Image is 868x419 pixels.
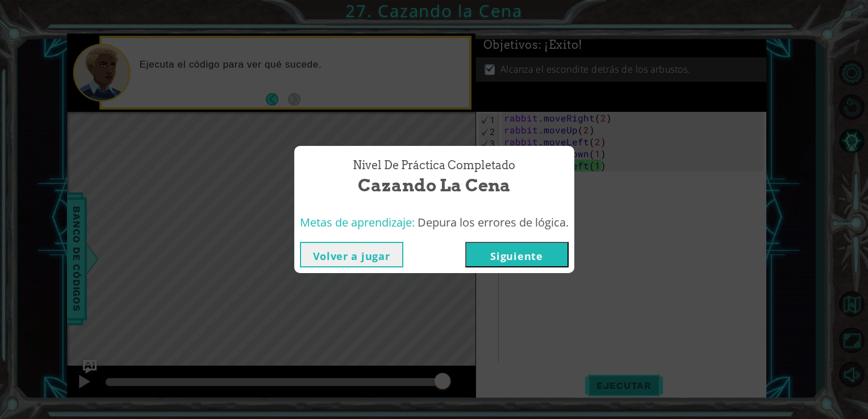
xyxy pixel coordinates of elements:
[300,215,415,230] span: Metas de aprendizaje:
[418,215,569,230] span: Depura los errores de lógica.
[358,173,511,198] span: Cazando la Cena
[300,242,403,267] button: Volver a jugar
[353,157,515,174] span: Nivel de práctica Completado
[465,242,569,267] button: Siguiente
